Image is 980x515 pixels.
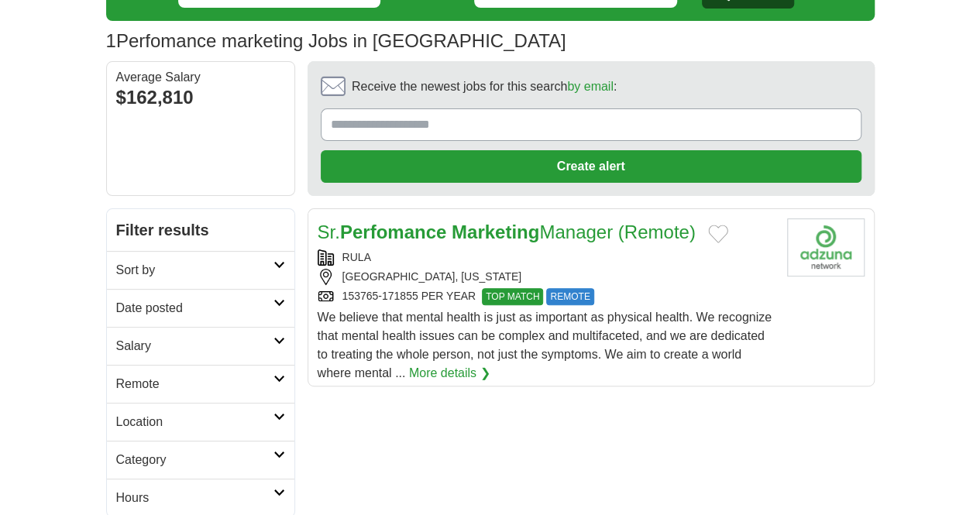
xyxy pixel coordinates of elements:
h2: Location [116,413,273,431]
a: Sort by [107,251,294,289]
a: Salary [107,327,294,365]
div: [GEOGRAPHIC_DATA], [US_STATE] [318,269,775,285]
a: Category [107,441,294,479]
span: TOP MATCH [482,288,543,305]
a: Location [107,403,294,441]
h2: Date posted [116,299,273,318]
span: REMOTE [546,288,593,305]
h2: Category [116,451,273,469]
strong: Perfomance [340,221,446,242]
h2: Filter results [107,209,294,251]
h2: Hours [116,489,273,507]
img: Company logo [787,218,865,276]
span: 1 [106,27,116,55]
a: Remote [107,365,294,403]
div: 153765-171855 PER YEAR [318,288,775,305]
div: Average Salary [116,71,285,84]
h1: Perfomance marketing Jobs in [GEOGRAPHIC_DATA] [106,30,566,51]
a: by email [567,80,614,93]
a: Sr.Perfomance MarketingManager (Remote) [318,221,696,242]
h2: Salary [116,337,273,355]
strong: Marketing [452,221,539,242]
button: Create alert [321,150,861,183]
a: More details ❯ [409,364,490,383]
span: Receive the newest jobs for this search : [352,77,617,96]
div: $162,810 [116,84,285,112]
button: Add to favorite jobs [708,225,728,243]
h2: Sort by [116,261,273,280]
span: We believe that mental health is just as important as physical health. We recognize that mental h... [318,311,772,379]
a: Date posted [107,289,294,327]
div: RULA [318,249,775,266]
h2: Remote [116,375,273,393]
